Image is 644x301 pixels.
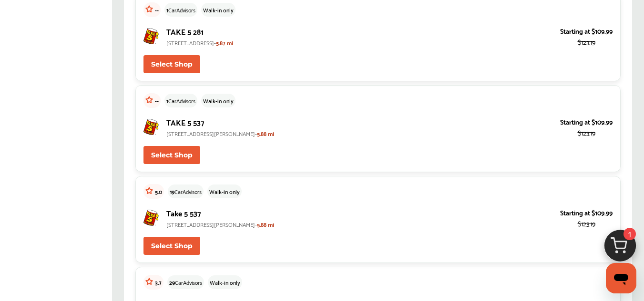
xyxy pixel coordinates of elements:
[155,277,162,287] p: 3.7
[560,116,613,127] p: Starting at $109.99
[560,36,613,47] p: $123.19
[560,207,613,218] p: Starting at $109.99
[257,128,274,138] span: 5.88 mi
[166,128,257,138] span: [STREET_ADDRESS][PERSON_NAME]-
[168,5,195,15] span: CarAdvisors
[166,219,257,229] span: [STREET_ADDRESS][PERSON_NAME]-
[166,25,552,38] p: TAKE 5 281
[624,228,636,240] span: 1
[560,218,613,229] p: $123.19
[210,277,240,287] p: Walk-in only
[166,116,552,128] p: TAKE 5 537
[169,277,175,287] span: 29
[168,96,195,106] span: CarAdvisors
[597,225,643,271] img: cart_icon.3d0951e8.svg
[166,38,216,48] span: [STREET_ADDRESS]-
[166,206,552,219] p: Take 5 537
[143,119,159,136] img: logo-take5.png
[166,96,168,106] span: 1
[143,237,200,255] button: Select Shop
[560,25,613,36] p: Starting at $109.99
[216,38,233,48] span: 5.87 mi
[170,186,174,196] span: 19
[203,96,234,106] p: Walk-in only
[155,5,159,15] p: --
[143,28,159,45] img: logo-take5.png
[203,5,234,15] p: Walk-in only
[155,186,162,196] p: 5.0
[175,277,202,287] span: CarAdvisors
[155,96,159,106] p: --
[166,5,168,15] span: 1
[257,219,274,229] span: 5.88 mi
[606,263,636,293] iframe: Button to launch messaging window
[143,210,159,226] img: logo-take5.png
[209,186,240,196] p: Walk-in only
[143,55,200,73] button: Select Shop
[560,127,613,138] p: $123.19
[143,146,200,164] button: Select Shop
[174,186,202,196] span: CarAdvisors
